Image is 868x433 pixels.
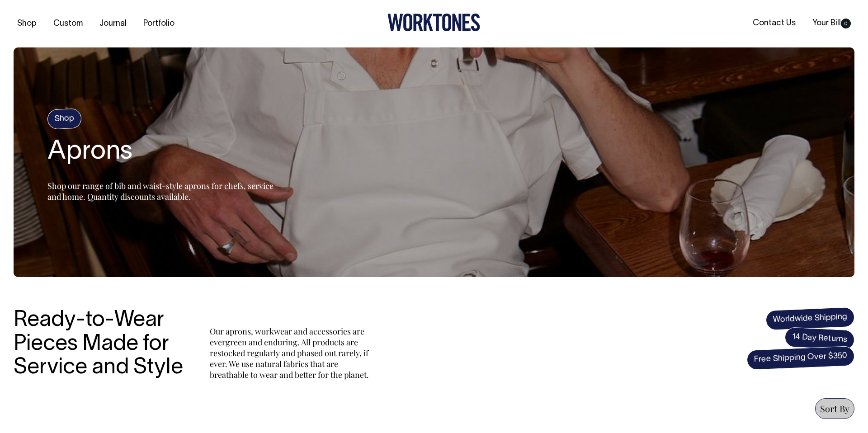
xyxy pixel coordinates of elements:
[140,16,178,31] a: Portfolio
[96,16,130,31] a: Journal
[749,16,799,31] a: Contact Us
[14,309,190,380] h3: Ready-to-Wear Pieces Made for Service and Style
[210,326,373,380] p: Our aprons, workwear and accessories are evergreen and enduring. All products are restocked regul...
[47,108,82,129] h4: Shop
[50,16,86,31] a: Custom
[809,16,854,31] a: Your Bill0
[47,180,274,202] span: Shop our range of bib and waist-style aprons for chefs, service and home. Quantity discounts avai...
[746,346,855,370] span: Free Shipping Over $350
[820,402,849,414] span: Sort By
[14,16,40,31] a: Shop
[841,19,851,28] span: 0
[47,138,274,167] h2: Aprons
[784,327,855,350] span: 14 Day Returns
[765,307,855,330] span: Worldwide Shipping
